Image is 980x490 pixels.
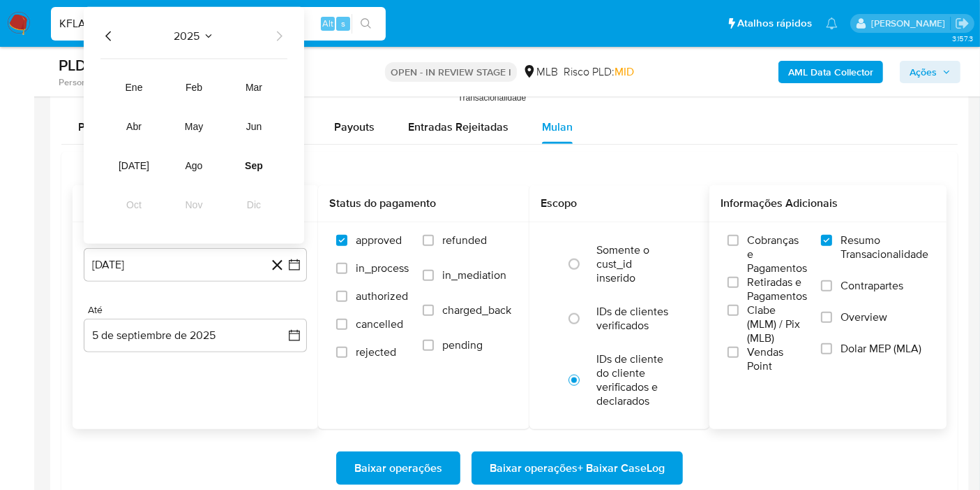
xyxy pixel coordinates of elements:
a: Notificações [826,17,838,29]
button: AML Data Collector [778,61,883,83]
p: OPEN - IN REVIEW STAGE I [385,62,517,82]
button: search-icon [352,14,380,34]
span: s [341,17,345,30]
span: MID [615,64,634,80]
p: leticia.merlin@mercadolivre.com [871,17,950,30]
input: Pesquise usuários ou casos... [51,15,386,33]
span: Risco PLD: [564,64,634,80]
span: 3.157.3 [952,33,973,44]
span: Ações [910,61,937,83]
span: Atalhos rápidos [737,16,812,31]
button: Ações [900,61,960,83]
a: Sair [955,16,970,31]
span: Alt [322,17,333,30]
div: MLB [522,64,558,80]
b: Person ID [59,76,97,89]
b: PLD [59,54,86,76]
b: AML Data Collector [788,61,873,83]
